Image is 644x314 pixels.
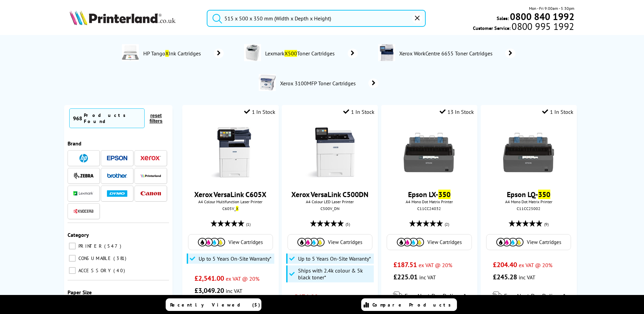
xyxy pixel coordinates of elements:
[113,267,127,274] span: 40
[497,15,509,21] span: Sales:
[507,190,550,199] a: Epson LQ-350
[107,173,127,178] img: Brother
[486,206,572,211] div: C11CC25002
[207,10,426,27] input: Search product or brand
[165,50,169,57] mark: X
[279,80,358,87] span: Xerox 3100MFP Toner Cartridges
[73,209,94,214] img: Kyocera
[70,10,176,25] img: Printerland Logo
[122,44,139,61] img: 3DP65B-conspage.jpg
[73,172,94,179] img: Zebra
[405,292,466,300] span: Free Next Day Delivery*
[372,302,455,308] span: Compare Products
[287,206,373,211] div: C500V_DN
[205,127,256,178] img: Versalink-C605-front-small.jpg
[69,243,76,249] input: PRINTER 547
[419,262,452,268] span: ex VAT @ 20%
[390,238,468,246] a: View Cartridges
[198,238,225,246] img: Cartridges
[228,239,263,245] span: View Cartridges
[397,238,424,246] img: Cartridges
[195,274,224,283] span: £2,541.00
[440,108,474,115] div: 13 In Stock
[291,238,369,246] a: View Cartridges
[527,239,561,245] span: View Cartridges
[73,115,82,122] span: 968
[244,108,275,115] div: 1 In Stock
[298,267,372,281] span: Ships with 2.4k colour & 5k black toner*
[544,218,549,231] span: (9)
[79,154,88,162] img: HP
[77,267,113,274] span: ACCESSORY
[107,190,127,197] img: Dymo
[187,206,273,211] div: C605V_
[445,218,449,231] span: (2)
[294,293,318,301] span: £476.00
[419,274,436,281] span: inc VAT
[199,255,272,262] span: Up to 5 Years On-Site Warranty*
[259,74,276,91] img: Xerox-3100MFP-conspage.jpg
[70,10,198,27] a: Printerland Logo
[361,298,457,311] a: Compare Products
[519,262,552,268] span: ex VAT @ 20%
[69,267,76,274] input: ACCESSORY 40
[427,239,462,245] span: View Cartridges
[145,112,167,124] button: reset filters
[104,243,123,249] span: 547
[490,238,567,246] a: View Cartridges
[408,190,450,199] a: Epson LX-350
[378,44,395,61] img: Xerox-WorkCentre-6655-conspage.jpg
[297,238,325,246] img: Cartridges
[511,23,574,30] span: 0800 995 1992
[343,108,374,115] div: 1 In Stock
[226,287,242,294] span: inc VAT
[170,302,260,308] span: Recently Viewed (5)
[404,127,455,178] img: epson-lx350-front-small.jpg
[305,127,355,178] img: versalink-c500-front-small.jpg
[142,50,204,57] span: HP Tango Ink Cartridges
[236,206,238,211] mark: X
[328,239,362,245] span: View Cartridges
[141,174,161,177] img: Printerland
[264,50,338,57] span: Lexmark Toner Cartridges
[473,23,574,31] span: Customer Service:
[496,238,523,246] img: Cartridges
[284,50,297,57] mark: X500
[298,255,371,262] span: Up to 5 Years On-Site Warranty*
[510,10,574,23] b: 0800 840 1992
[538,190,550,199] mark: 350
[226,275,259,282] span: ex VAT @ 20%
[291,190,368,199] a: Xerox VersaLink C500DN
[77,243,104,249] span: PRINTER
[113,255,128,261] span: 381
[142,44,224,63] a: HP TangoXInk Cartridges
[107,156,127,161] img: Epson
[279,74,379,92] a: Xerox 3100MFP Toner Cartridges
[504,292,565,300] span: Free Next Day Delivery*
[393,260,417,269] span: £187.51
[69,255,76,262] input: CONSUMABLE 381
[285,199,374,204] span: A4 Colour LED Laser Printer
[141,156,161,160] img: Xerox
[542,108,573,115] div: 1 In Stock
[264,44,358,63] a: LexmarkX500Toner Cartridges
[493,260,517,269] span: £204.40
[509,13,574,20] a: 0800 840 1992
[386,206,472,211] div: C11CC24032
[244,44,261,61] img: X500-conspage.jpg
[68,140,81,147] span: Brand
[503,127,554,178] img: epson-lq350-front-small.jpg
[385,199,474,204] span: A4 Mono Dot Matrix Printer
[195,286,224,295] span: £3,049.20
[484,199,573,204] span: A4 Mono Dot Matrix Printer
[399,44,516,63] a: Xerox WorkCentre 6655 Toner Cartridges
[346,218,350,231] span: (5)
[68,231,89,238] span: Category
[399,50,495,57] span: Xerox WorkCentre 6655 Toner Cartridges
[141,191,161,196] img: Canon
[77,255,113,261] span: CONSUMABLE
[246,218,251,231] span: (1)
[186,199,275,204] span: A4 Colour Multifunction Laser Printer
[484,286,573,306] div: modal_delivery
[320,294,353,301] span: ex VAT @ 20%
